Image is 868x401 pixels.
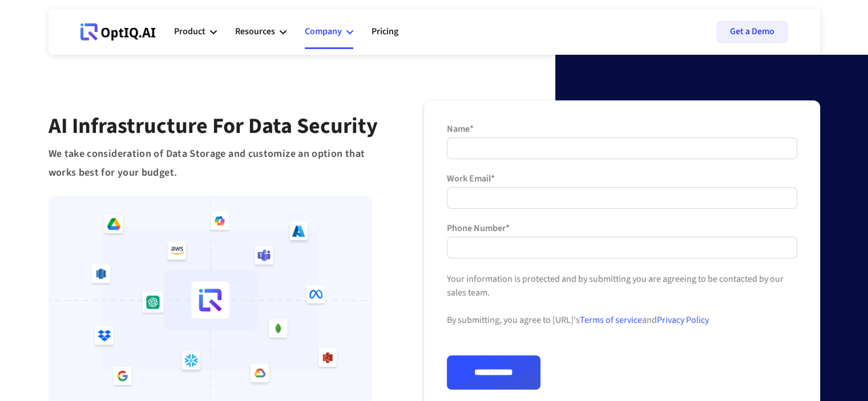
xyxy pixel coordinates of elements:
span: AI Infrastructure for Data Security [49,111,378,141]
a: Privacy Policy [657,314,709,326]
label: Name* [447,123,797,135]
div: Product [174,15,217,49]
a: Terms of service [580,314,642,326]
div: Company [305,15,353,49]
div: Resources [235,24,275,39]
div: Product [174,24,205,39]
label: Phone Number* [447,222,797,234]
form: Form 1 [447,123,797,390]
div: We take consideration of Data Storage and customize an option that works best for your budget. [49,144,378,182]
a: Pricing [372,15,398,49]
div: Your information is protected and by submitting you are agreeing to be contacted by our sales tea... [447,272,797,355]
div: Company [305,24,342,39]
label: Work Email* [447,173,797,184]
a: Get a Demo [716,21,788,43]
div: Resources [235,15,286,49]
a: Webflow Homepage [80,15,156,49]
